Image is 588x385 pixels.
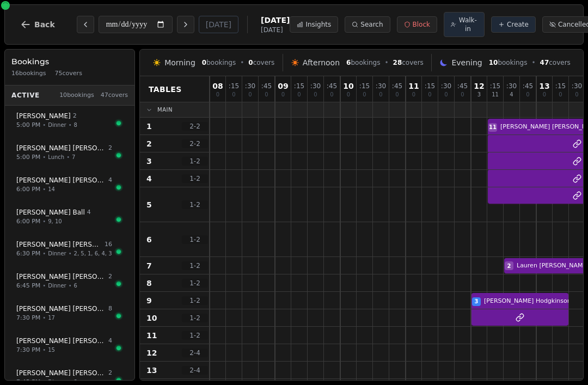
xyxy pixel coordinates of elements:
span: 0 [232,92,235,97]
span: Active [11,91,40,100]
button: Walk-in [444,12,485,37]
span: • [42,249,46,258]
button: [PERSON_NAME] [PERSON_NAME]26:45 PM•Dinner•6 [9,266,130,296]
span: 1 - 2 [182,157,208,166]
span: • [42,121,46,129]
span: 0 [526,92,529,97]
span: 47 covers [101,91,128,100]
span: 5:00 PM [16,121,40,130]
span: 6:45 PM [16,282,40,291]
span: • [42,185,46,193]
span: 6:30 PM [16,249,40,259]
span: Dinner [48,249,66,258]
span: [PERSON_NAME] [PERSON_NAME] [16,144,106,152]
span: 12 [474,82,484,90]
span: 2 [146,138,152,149]
button: [PERSON_NAME] [PERSON_NAME]25:00 PM•Lunch•7 [9,138,130,168]
span: 2 - 4 [182,366,208,375]
span: 6 [346,59,351,66]
span: 13 [146,365,157,376]
span: 7 [146,260,152,271]
span: 2 [507,262,511,270]
span: 0 [575,92,578,97]
span: 2 - 4 [182,349,208,357]
span: 0 [543,92,546,97]
span: 1 - 2 [182,174,208,183]
span: 11 [489,123,497,131]
span: 2 [108,272,112,282]
span: [DATE] [261,26,290,34]
span: 6 [74,282,77,290]
span: 10 bookings [59,91,94,100]
span: 0 [347,92,350,97]
span: 3 [477,92,481,97]
span: 2, 5, 1, 6, 4, 3 [74,249,112,258]
span: 4 [510,92,513,97]
span: : 15 [555,83,566,89]
span: 0 [248,92,252,97]
span: : 45 [327,83,337,89]
button: Back [11,11,64,38]
span: 0 [412,92,415,97]
span: 2 - 2 [182,139,208,148]
span: 2 [108,144,112,153]
span: 0 [559,92,562,97]
span: 6:00 PM [16,185,40,194]
span: 0 [265,92,268,97]
button: Previous day [77,16,94,33]
span: 0 [216,92,219,97]
span: 47 [540,59,549,66]
span: [PERSON_NAME] Ball [16,208,85,217]
span: : 15 [425,83,435,89]
span: 0 [363,92,366,97]
span: 11 [408,82,419,90]
span: : 15 [229,83,239,89]
span: [PERSON_NAME] [PERSON_NAME] [16,272,106,281]
span: : 15 [490,83,500,89]
span: • [69,249,72,258]
span: 0 [428,92,431,97]
span: : 45 [523,83,533,89]
button: [DATE] [199,16,238,33]
span: bookings [489,58,528,67]
span: : 30 [572,83,582,89]
button: [PERSON_NAME] [PERSON_NAME]87:30 PM•17 [9,298,130,328]
span: 1 - 2 [182,261,208,270]
span: 75 covers [55,69,82,78]
span: 14 [48,185,55,193]
span: 7:30 PM [16,346,40,355]
span: 0 [297,92,301,97]
span: 4 [146,173,152,184]
span: 6 [146,234,152,245]
span: 1 - 2 [182,279,208,288]
span: 12 [146,347,157,358]
span: Search [360,20,383,29]
span: 15 [48,346,55,354]
span: 13 [539,82,549,90]
span: 3 [475,297,479,305]
span: : 30 [441,83,451,89]
span: 1 - 2 [182,314,208,322]
span: covers [393,58,424,67]
span: covers [540,58,571,67]
button: [PERSON_NAME] [PERSON_NAME]47:30 PM•15 [9,331,130,360]
span: 0 [379,92,382,97]
span: • [66,153,70,161]
button: [PERSON_NAME] [PERSON_NAME]166:30 PM•Dinner•2, 5, 1, 6, 4, 3 [9,234,130,264]
span: 1 - 2 [182,200,208,209]
span: • [240,58,244,67]
span: • [42,314,46,322]
span: 10 [489,59,498,66]
button: [PERSON_NAME] 25:00 PM•Dinner•8 [9,106,130,136]
span: : 45 [392,83,402,89]
span: 1 - 2 [182,296,208,305]
span: • [531,58,535,67]
span: : 45 [457,83,468,89]
button: [PERSON_NAME] [PERSON_NAME]46:00 PM•14 [9,170,130,200]
span: 4 [108,176,112,185]
span: 4 [108,337,112,346]
span: Dinner [48,282,66,290]
span: Back [34,21,55,28]
span: Afternoon [303,57,340,68]
span: 3 [146,156,152,167]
